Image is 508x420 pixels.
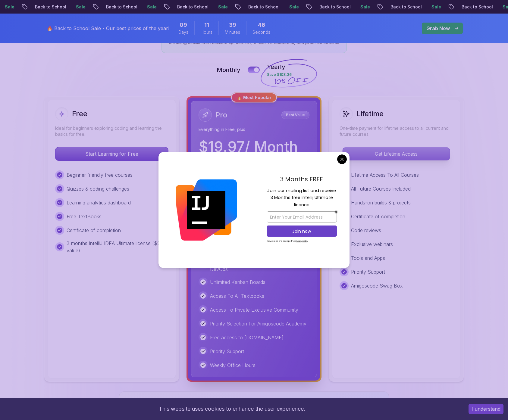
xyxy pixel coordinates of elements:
[351,241,393,248] p: Exclusive webinars
[215,110,227,120] h2: Pro
[301,4,342,10] p: Back to School
[55,147,168,160] p: Start Learning for Free
[469,404,503,414] button: Accept cookies
[5,402,459,415] div: This website uses cookies to enhance the user experience.
[351,199,411,206] p: Hands-on builds & projects
[443,4,484,10] p: Back to School
[180,21,187,29] span: 9 Days
[200,4,219,10] p: Sale
[67,213,102,220] p: Free TextBooks
[55,125,168,137] p: Ideal for beginners exploring coding and learning the basics for free.
[351,171,419,179] p: Lifetime Access To All Courses
[258,21,265,29] span: 46 Seconds
[67,185,129,192] p: Quizzes & coding challenges
[88,4,129,10] p: Back to School
[199,126,309,132] p: Everything in Free, plus
[210,320,306,327] p: Priority Selection For Amigoscode Academy
[67,171,133,179] p: Beginner friendly free courses
[229,21,236,29] span: 39 Minutes
[210,292,264,300] p: Access To All Textbooks
[230,4,271,10] p: Back to School
[351,254,385,262] p: Tools and Apps
[129,4,148,10] p: Sale
[351,282,403,289] p: Amigoscode Swag Box
[372,4,413,10] p: Back to School
[356,109,384,119] h2: Lifetime
[210,348,244,355] p: Priority Support
[484,4,503,10] p: Sale
[342,4,361,10] p: Sale
[252,29,270,35] span: Seconds
[351,268,385,275] p: Priority Support
[225,29,240,35] span: Minutes
[340,151,453,157] a: Get Lifetime Access
[199,140,298,154] p: $ 19.97 / Month
[159,4,200,10] p: Back to School
[201,29,212,35] span: Hours
[67,227,121,234] p: Certificate of completion
[72,109,87,119] h2: Free
[210,278,265,286] p: Unlimited Kanban Boards
[351,213,405,220] p: Certificate of completion
[210,362,256,369] p: Weekly Office Hours
[58,4,77,10] p: Sale
[340,125,453,137] p: One-time payment for lifetime access to all current and future courses.
[342,147,450,160] button: Get Lifetime Access
[210,334,284,341] p: Free access to [DOMAIN_NAME]
[47,25,169,32] p: 🔥 Back to School Sale - Our best prices of the year!
[178,29,188,35] span: Days
[67,199,131,206] p: Learning analytics dashboard
[351,185,411,192] p: All Future Courses Included
[217,66,240,74] p: Monthly
[426,25,450,32] p: Grab Now
[343,148,450,160] p: Get Lifetime Access
[271,4,290,10] p: Sale
[351,227,381,234] p: Code reviews
[67,240,168,254] p: 3 months IntelliJ IDEA Ultimate license ($249 value)
[282,112,309,118] p: Best Value
[55,147,168,161] button: Start Learning for Free
[55,151,168,157] a: Start Learning for Free
[204,21,209,29] span: 11 Hours
[210,306,298,313] p: Access To Private Exclusive Community
[413,4,432,10] p: Sale
[17,4,58,10] p: Back to School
